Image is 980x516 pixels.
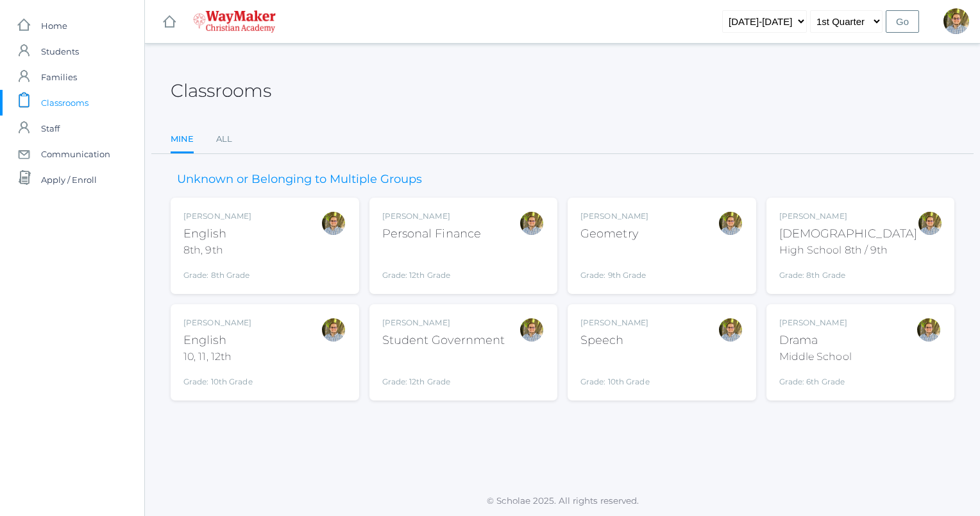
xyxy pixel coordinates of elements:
[171,126,194,154] a: Mine
[41,13,67,39] span: Home
[145,494,980,507] p: © Scholae 2025. All rights reserved.
[41,90,89,116] span: Classrooms
[580,317,650,329] div: [PERSON_NAME]
[41,141,110,167] span: Communication
[183,243,251,258] div: 8th, 9th
[779,332,852,349] div: Drama
[183,225,251,243] div: English
[779,243,918,258] div: High School 8th / 9th
[41,116,60,141] span: Staff
[41,39,79,64] span: Students
[779,211,918,222] div: [PERSON_NAME]
[580,354,650,388] div: Grade: 10th Grade
[943,8,969,34] div: Kylen Braileanu
[183,370,253,388] div: Grade: 10th Grade
[580,225,648,243] div: Geometry
[171,81,271,101] h2: Classrooms
[916,317,942,343] div: Kylen Braileanu
[779,370,852,388] div: Grade: 6th Grade
[321,317,346,343] div: Kylen Braileanu
[193,10,276,33] img: 4_waymaker-logo-stack-white.png
[382,225,482,243] div: Personal Finance
[183,211,251,222] div: [PERSON_NAME]
[382,248,482,281] div: Grade: 12th Grade
[580,248,648,281] div: Grade: 9th Grade
[171,173,428,186] h3: Unknown or Belonging to Multiple Groups
[917,211,943,236] div: Kylen Braileanu
[183,263,251,281] div: Grade: 8th Grade
[779,263,918,281] div: Grade: 8th Grade
[382,332,505,349] div: Student Government
[580,211,648,222] div: [PERSON_NAME]
[321,211,346,236] div: Kylen Braileanu
[183,332,253,349] div: English
[779,317,852,329] div: [PERSON_NAME]
[886,10,919,33] input: Go
[718,211,743,236] div: Kylen Braileanu
[382,211,482,222] div: [PERSON_NAME]
[41,167,97,193] span: Apply / Enroll
[183,349,253,365] div: 10, 11, 12th
[519,317,545,343] div: Kylen Braileanu
[382,354,505,388] div: Grade: 12th Grade
[41,64,77,90] span: Families
[382,317,505,329] div: [PERSON_NAME]
[216,126,232,152] a: All
[779,225,918,243] div: [DEMOGRAPHIC_DATA]
[519,211,545,236] div: Kylen Braileanu
[718,317,743,343] div: Kylen Braileanu
[183,317,253,329] div: [PERSON_NAME]
[779,349,852,365] div: Middle School
[580,332,650,349] div: Speech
